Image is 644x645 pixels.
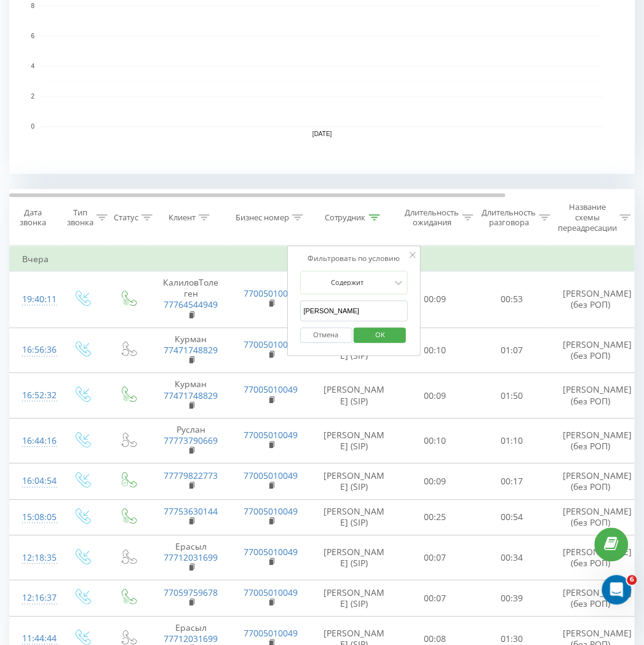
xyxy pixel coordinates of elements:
[311,535,397,581] td: [PERSON_NAME] (SIP)
[169,213,196,223] div: Клиент
[244,288,298,300] a: 77005010049
[151,272,231,329] td: КалиловТолеген
[474,328,551,374] td: 01:07
[22,470,47,494] div: 16:04:54
[354,328,407,343] button: OK
[474,464,551,500] td: 00:17
[300,328,352,343] button: Отмена
[22,384,47,408] div: 16:52:32
[312,131,332,138] text: [DATE]
[244,339,298,351] a: 77005010049
[151,328,231,374] td: Курман
[31,33,34,40] text: 6
[22,288,47,312] div: 19:40:11
[474,500,551,535] td: 00:54
[551,464,631,500] td: [PERSON_NAME] (без РОП)
[397,500,474,535] td: 00:25
[164,552,218,564] a: 77712031699
[300,253,408,265] div: Фильтровать по условию
[151,419,231,464] td: Руслан
[31,2,34,9] text: 8
[311,374,397,419] td: [PERSON_NAME] (SIP)
[10,208,55,229] div: Дата звонка
[244,547,298,558] a: 77005010049
[244,628,298,639] a: 77005010049
[244,470,298,482] a: 77005010049
[474,419,551,464] td: 01:10
[31,124,34,130] text: 0
[151,535,231,581] td: Ерасыл
[244,506,298,518] a: 77005010049
[164,470,218,482] a: 77779822773
[164,587,218,599] a: 77059759678
[114,213,138,223] div: Статус
[22,506,47,530] div: 15:08:05
[236,213,289,223] div: Бизнес номер
[164,345,218,356] a: 77471748829
[164,506,218,518] a: 77753630144
[551,272,631,329] td: [PERSON_NAME] (без РОП)
[474,581,551,617] td: 00:39
[363,326,397,345] span: OK
[551,535,631,581] td: [PERSON_NAME] (без РОП)
[164,633,218,645] a: 77712031699
[31,63,34,70] text: 4
[311,419,397,464] td: [PERSON_NAME] (SIP)
[397,581,474,617] td: 00:07
[300,301,408,322] input: Введите значение
[31,94,34,100] text: 2
[405,208,459,229] div: Длительность ожидания
[311,581,397,617] td: [PERSON_NAME] (SIP)
[474,535,551,581] td: 00:34
[164,390,218,402] a: 77471748829
[311,464,397,500] td: [PERSON_NAME] (SIP)
[22,430,47,454] div: 16:44:16
[397,535,474,581] td: 00:07
[164,299,218,311] a: 77764544949
[474,374,551,419] td: 01:50
[482,208,536,229] div: Длительность разговора
[244,587,298,599] a: 77005010049
[602,575,632,605] iframe: Intercom live chat
[164,435,218,447] a: 77773790669
[151,374,231,419] td: Курман
[397,374,474,419] td: 00:09
[244,430,298,441] a: 77005010049
[627,575,637,585] span: 6
[67,208,93,229] div: Тип звонка
[325,213,366,223] div: Сотрудник
[22,587,47,611] div: 12:16:37
[551,419,631,464] td: [PERSON_NAME] (без РОП)
[474,272,551,329] td: 00:53
[311,500,397,535] td: [PERSON_NAME] (SIP)
[551,581,631,617] td: [PERSON_NAME] (без РОП)
[558,202,617,234] div: Название схемы переадресации
[397,272,474,329] td: 00:09
[244,384,298,396] a: 77005010049
[551,328,631,374] td: [PERSON_NAME] (без РОП)
[397,328,474,374] td: 00:10
[397,419,474,464] td: 00:10
[22,339,47,363] div: 16:56:36
[22,547,47,571] div: 12:18:35
[551,500,631,535] td: [PERSON_NAME] (без РОП)
[551,374,631,419] td: [PERSON_NAME] (без РОП)
[397,464,474,500] td: 00:09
